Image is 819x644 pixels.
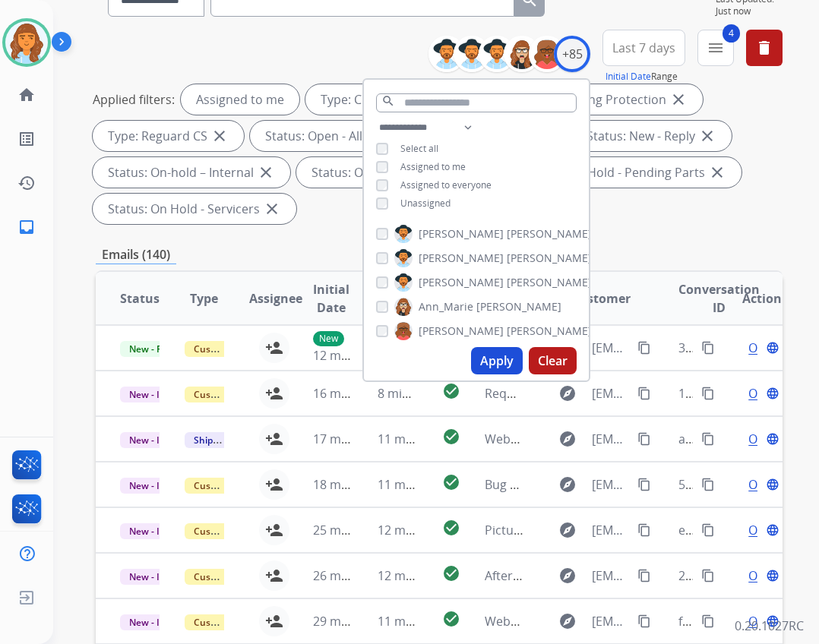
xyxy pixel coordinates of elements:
mat-icon: explore [558,612,577,630]
span: Pictures after they came out and cleaned [485,522,720,538]
span: [PERSON_NAME] [507,324,592,339]
div: Status: Open - All [250,121,399,151]
span: 16 minutes ago [313,385,401,402]
mat-icon: language [766,478,779,491]
span: 11 minutes ago [378,431,466,447]
span: Range [606,70,678,83]
span: [PERSON_NAME] [476,299,561,314]
span: Shipping Protection [185,432,289,448]
span: 12 minutes ago [378,522,466,538]
span: Open [748,430,779,448]
mat-icon: content_copy [701,478,715,491]
span: Customer Support [185,523,283,539]
span: Bug shield [485,476,544,493]
span: New - Initial [120,432,191,448]
mat-icon: content_copy [637,569,651,582]
mat-icon: check_circle [442,428,460,446]
span: New - Initial [120,523,191,539]
span: [EMAIL_ADDRESS][DOMAIN_NAME] [592,339,629,357]
button: Initial Date [606,71,651,83]
span: [PERSON_NAME] [507,275,592,290]
span: 8 minutes ago [378,385,459,402]
span: [PERSON_NAME] [419,275,504,290]
mat-icon: check_circle [442,382,460,400]
div: Status: New - Reply [571,121,732,151]
span: [PERSON_NAME] [419,226,504,241]
div: Status: On-hold – Internal [93,157,290,188]
span: 11 minutes ago [378,476,466,493]
mat-icon: close [263,200,281,218]
div: Assigned to me [181,84,299,115]
mat-icon: content_copy [637,478,651,491]
span: Open [748,612,779,630]
span: Select all [400,142,438,155]
span: [EMAIL_ADDRESS][DOMAIN_NAME] [592,521,629,539]
span: Customer Support [185,569,283,585]
mat-icon: close [669,90,688,109]
span: 4 [723,24,740,43]
mat-icon: person_add [265,567,283,585]
span: Open [748,475,779,494]
span: [PERSON_NAME] [419,324,504,339]
span: Customer Support [185,478,283,494]
span: 12 minutes ago [378,567,466,584]
mat-icon: content_copy [701,569,715,582]
mat-icon: content_copy [701,614,715,628]
span: Ann_Marie [419,299,473,314]
mat-icon: content_copy [701,523,715,537]
mat-icon: check_circle [442,610,460,628]
mat-icon: list_alt [17,130,36,148]
span: [EMAIL_ADDRESS][DOMAIN_NAME] [592,475,629,494]
span: Assigned to everyone [400,178,492,191]
mat-icon: explore [558,567,577,585]
mat-icon: content_copy [637,614,651,628]
span: 12 minutes ago [313,347,401,364]
mat-icon: language [766,387,779,400]
mat-icon: language [766,569,779,582]
span: Last 7 days [612,45,675,51]
div: +85 [554,36,590,72]
span: New - Initial [120,614,191,630]
span: Customer Support [185,614,283,630]
mat-icon: close [708,163,726,182]
mat-icon: person_add [265,430,283,448]
p: Emails (140) [96,245,176,264]
p: New [313,331,344,346]
mat-icon: inbox [17,218,36,236]
span: New - Initial [120,478,191,494]
p: Applied filters: [93,90,175,109]
span: Open [748,384,779,402]
mat-icon: language [766,523,779,537]
span: After they came out and cleaned [485,567,671,584]
mat-icon: content_copy [701,432,715,446]
span: [EMAIL_ADDRESS][DOMAIN_NAME] [592,430,629,448]
mat-icon: check_circle [442,519,460,537]
mat-icon: content_copy [637,432,651,446]
mat-icon: explore [558,475,577,494]
span: 18 minutes ago [313,476,401,493]
img: avatar [5,21,48,64]
div: Type: Customer Support [305,84,498,115]
mat-icon: explore [558,384,577,402]
mat-icon: content_copy [701,341,715,355]
button: Clear [529,347,577,374]
mat-icon: history [17,174,36,192]
span: Conversation ID [678,280,760,317]
mat-icon: search [381,94,395,108]
div: Type: Reguard CS [93,121,244,151]
span: New - Initial [120,387,191,402]
span: [PERSON_NAME] [507,251,592,266]
span: Initial Date [313,280,349,317]
span: 11 minutes ago [378,613,466,630]
mat-icon: home [17,86,36,104]
span: Status [120,289,160,308]
mat-icon: content_copy [637,341,651,355]
span: New - Reply [120,341,189,357]
span: [PERSON_NAME] [419,251,504,266]
mat-icon: check_circle [442,473,460,491]
mat-icon: content_copy [701,387,715,400]
mat-icon: person_add [265,384,283,402]
span: 29 minutes ago [313,613,401,630]
mat-icon: delete [755,39,773,57]
span: 25 minutes ago [313,522,401,538]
